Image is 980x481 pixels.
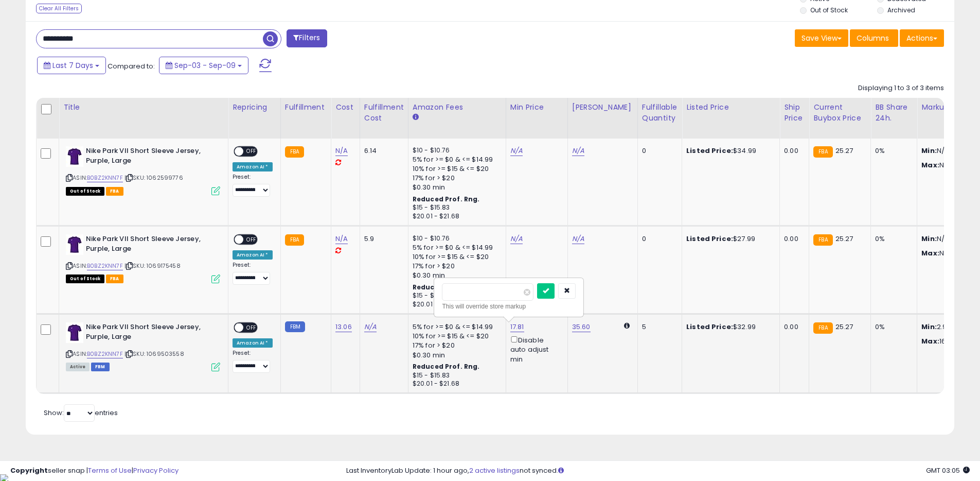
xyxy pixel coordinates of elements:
small: Amazon Fees. [413,113,419,122]
div: 5.9 [364,234,400,244]
div: Title [63,102,224,113]
div: Clear All Filters [36,4,82,13]
div: seller snap | | [10,466,179,476]
div: 17% for > $20 [413,174,498,183]
div: Fulfillment Cost [364,102,404,124]
span: All listings that are currently out of stock and unavailable for purchase on Amazon [66,187,104,196]
div: $32.99 [686,322,772,332]
label: Out of Stock [810,6,848,14]
b: Nike Park VII Short Sleeve Jersey, Purple, Large [86,322,211,344]
small: FBA [285,234,304,246]
span: 25.27 [835,322,853,332]
div: ASIN: [66,146,220,194]
a: N/A [335,234,348,244]
b: Listed Price: [686,234,733,244]
div: 0 [642,234,674,244]
a: B0BZ2KNN7F [87,262,123,270]
a: N/A [572,146,584,156]
div: $27.99 [686,234,772,244]
div: Last InventoryLab Update: 1 hour ago, not synced. [346,466,970,476]
div: Preset: [233,262,273,285]
a: 17.81 [510,322,524,332]
small: FBM [285,321,305,332]
div: [PERSON_NAME] [572,102,633,113]
a: N/A [510,234,523,244]
a: 2 active listings [469,466,520,475]
b: Reduced Prof. Rng. [413,195,480,203]
label: Archived [887,6,915,14]
div: Fulfillable Quantity [642,102,678,124]
button: Save View [795,29,848,47]
div: Disable auto adjust min [510,334,560,364]
b: Reduced Prof. Rng. [413,362,480,371]
span: | SKU: 1069503558 [124,350,184,358]
div: This will override store markup [442,301,576,312]
div: 10% for >= $15 & <= $20 [413,332,498,341]
img: 31pGnaMqTlL._SL40_.jpg [66,146,83,167]
a: 13.06 [335,322,352,332]
div: $10 - $10.76 [413,146,498,155]
span: Last 7 Days [52,60,93,71]
div: Listed Price [686,102,775,113]
div: Amazon AI * [233,338,273,348]
span: OFF [243,235,260,244]
span: OFF [243,147,260,156]
button: Actions [900,29,944,47]
div: 0% [875,322,909,332]
small: FBA [285,146,304,158]
div: 0.00 [784,322,801,332]
div: $15 - $15.83 [413,291,498,300]
div: 5% for >= $0 & <= $14.99 [413,243,498,252]
span: Compared to: [108,61,155,71]
strong: Min: [921,322,937,332]
div: Amazon AI * [233,250,273,260]
div: 10% for >= $15 & <= $20 [413,164,498,174]
div: 0 [642,146,674,156]
button: Filters [287,29,327,47]
strong: Min: [921,234,937,244]
img: 31pGnaMqTlL._SL40_.jpg [66,322,83,343]
button: Columns [850,29,898,47]
b: Nike Park VII Short Sleeve Jersey, Purple, Large [86,146,211,168]
small: FBA [813,322,832,334]
small: FBA [813,234,832,246]
strong: Copyright [10,466,48,475]
div: Displaying 1 to 3 of 3 items [858,83,944,93]
b: Nike Park VII Short Sleeve Jersey, Purple, Large [86,234,211,256]
div: Current Buybox Price [813,102,866,124]
b: Listed Price: [686,322,733,332]
div: Amazon Fees [413,102,502,113]
div: 17% for > $20 [413,341,498,350]
span: Sep-03 - Sep-09 [174,60,236,71]
div: $15 - $15.83 [413,371,498,380]
span: FBM [91,363,110,371]
div: 0.00 [784,234,801,244]
span: All listings currently available for purchase on Amazon [66,363,90,371]
div: $34.99 [686,146,772,156]
a: N/A [364,322,377,332]
div: 5 [642,322,674,332]
b: Listed Price: [686,146,733,156]
div: 5% for >= $0 & <= $14.99 [413,322,498,332]
a: B0BZ2KNN7F [87,174,123,182]
div: 5% for >= $0 & <= $14.99 [413,155,498,164]
span: FBA [106,187,123,196]
div: ASIN: [66,322,220,370]
a: N/A [572,234,584,244]
div: $20.01 - $21.68 [413,300,498,309]
div: 0% [875,234,909,244]
span: All listings that are currently out of stock and unavailable for purchase on Amazon [66,274,104,283]
a: B0BZ2KNN7F [87,350,123,358]
a: N/A [335,146,348,156]
strong: Max: [921,336,939,346]
div: 0.00 [784,146,801,156]
b: Reduced Prof. Rng. [413,283,480,291]
div: Cost [335,102,355,113]
div: BB Share 24h. [875,102,913,124]
a: N/A [510,146,523,156]
div: Repricing [233,102,276,113]
div: Fulfillment [285,102,327,113]
button: Sep-03 - Sep-09 [159,57,248,74]
strong: Max: [921,160,939,170]
div: $0.30 min [413,183,498,192]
